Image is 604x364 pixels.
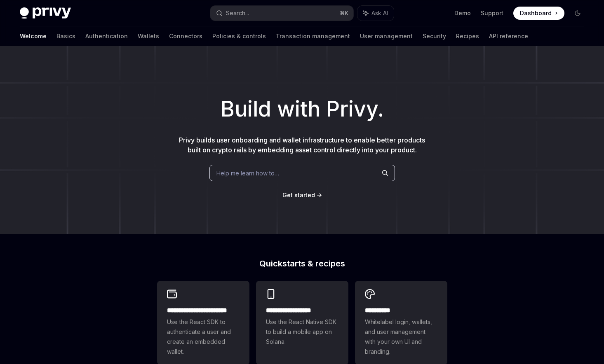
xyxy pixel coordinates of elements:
[169,26,202,46] a: Connectors
[226,8,249,18] div: Search...
[456,26,479,46] a: Recipes
[85,26,128,46] a: Authentication
[212,26,266,46] a: Policies & controls
[371,9,388,17] span: Ask AI
[520,9,552,17] span: Dashboard
[513,7,564,20] a: Dashboard
[13,93,591,125] h1: Build with Privy.
[266,317,338,347] span: Use the React Native SDK to build a mobile app on Solana.
[571,7,584,20] button: Toggle dark mode
[138,26,159,46] a: Wallets
[157,259,447,268] h2: Quickstarts & recipes
[481,9,503,17] a: Support
[357,6,394,21] button: Ask AI
[216,169,279,177] span: Help me learn how to…
[340,10,348,16] span: ⌘ K
[365,317,437,357] span: Whitelabel login, wallets, and user management with your own UI and branding.
[20,26,47,46] a: Welcome
[282,191,315,199] a: Get started
[282,191,315,198] span: Get started
[454,9,471,17] a: Demo
[360,26,413,46] a: User management
[167,317,240,357] span: Use the React SDK to authenticate a user and create an embedded wallet.
[276,26,350,46] a: Transaction management
[20,7,71,19] img: dark logo
[210,6,354,21] button: Search...⌘K
[56,26,75,46] a: Basics
[423,26,446,46] a: Security
[179,136,425,154] span: Privy builds user onboarding and wallet infrastructure to enable better products built on crypto ...
[489,26,528,46] a: API reference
